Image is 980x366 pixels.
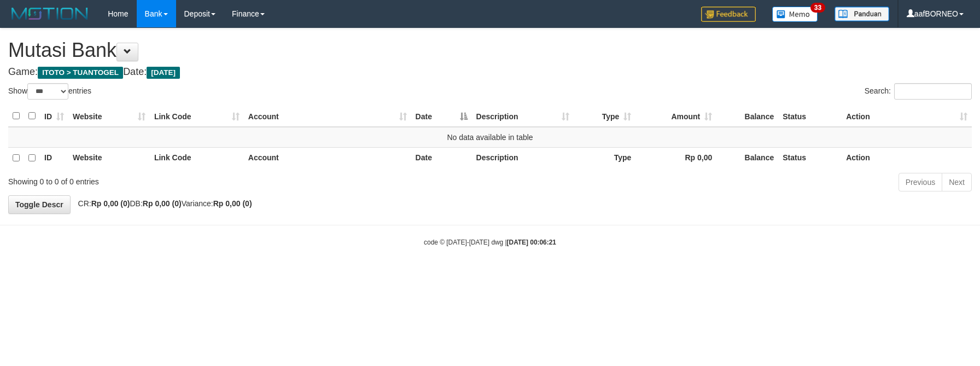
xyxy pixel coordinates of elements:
h4: Game: Date: [8,67,972,78]
span: ITOTO > TUANTOGEL [38,67,123,79]
td: No data available in table [8,127,972,148]
img: Feedback.jpg [701,7,756,22]
a: Toggle Descr [8,195,71,214]
a: Previous [899,173,942,191]
th: Balance [716,147,778,169]
th: ID: activate to sort column ascending [40,106,68,127]
th: Type: activate to sort column ascending [574,106,635,127]
h1: Mutasi Bank [8,39,972,61]
img: MOTION_logo.png [8,5,91,22]
th: ID [40,147,68,169]
label: Show entries [8,83,91,100]
img: panduan.png [835,7,889,21]
th: Description [472,147,574,169]
th: Balance [716,106,778,127]
span: 33 [810,3,825,13]
th: Status [778,106,842,127]
th: Link Code: activate to sort column ascending [150,106,244,127]
th: Rp 0,00 [635,147,716,169]
a: Next [942,173,972,191]
th: Account: activate to sort column ascending [244,106,411,127]
th: Type [574,147,635,169]
th: Account [244,147,411,169]
th: Website [68,147,150,169]
th: Status [778,147,842,169]
label: Search: [865,83,972,100]
span: CR: DB: Variance: [73,199,252,208]
img: Button%20Memo.svg [772,7,818,22]
th: Action [842,147,972,169]
th: Website: activate to sort column ascending [68,106,150,127]
select: Showentries [27,83,68,100]
th: Description: activate to sort column ascending [472,106,574,127]
strong: [DATE] 00:06:21 [507,239,556,246]
span: [DATE] [147,67,180,79]
th: Action: activate to sort column ascending [842,106,972,127]
th: Date [411,147,472,169]
strong: Rp 0,00 (0) [91,199,130,208]
small: code © [DATE]-[DATE] dwg | [424,239,556,246]
div: Showing 0 to 0 of 0 entries [8,172,400,187]
strong: Rp 0,00 (0) [213,199,252,208]
th: Date: activate to sort column descending [411,106,472,127]
input: Search: [894,83,972,100]
strong: Rp 0,00 (0) [143,199,182,208]
th: Amount: activate to sort column ascending [635,106,716,127]
th: Link Code [150,147,244,169]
